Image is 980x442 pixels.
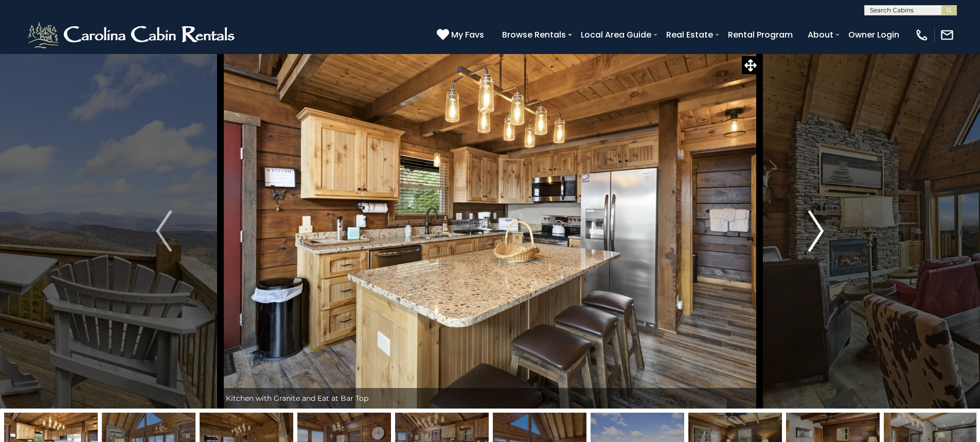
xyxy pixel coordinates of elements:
img: arrow [156,210,171,252]
a: Browse Rentals [497,26,571,44]
img: White-1-2.png [26,20,239,50]
a: My Favs [437,28,487,42]
button: Next [759,54,872,409]
a: About [803,26,839,44]
button: Previous [107,54,220,409]
a: Owner Login [843,26,904,44]
a: Local Area Guide [576,26,656,44]
a: Rental Program [723,26,798,44]
img: mail-regular-white.png [940,28,954,42]
a: Real Estate [661,26,718,44]
img: arrow [808,210,824,252]
div: Kitchen with Granite and Eat at Bar Top [221,388,760,409]
img: phone-regular-white.png [915,28,929,42]
span: My Favs [451,28,484,41]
